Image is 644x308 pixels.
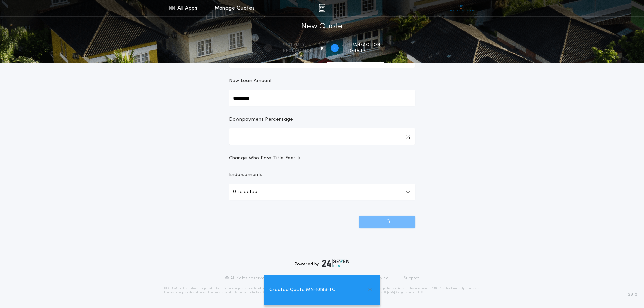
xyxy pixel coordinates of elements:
img: vs-icon [448,5,474,11]
img: img [319,4,325,12]
div: Powered by [295,259,350,267]
h1: New Quote [301,21,342,32]
button: Change Who Pays Title Fees [229,155,415,162]
img: logo [322,259,350,267]
span: details [348,48,380,54]
button: 0 selected [229,184,415,200]
h2: 2 [333,45,336,51]
span: Transaction [348,42,380,48]
p: Downpayment Percentage [229,116,293,123]
p: 0 selected [233,188,257,196]
p: New Loan Amount [229,78,272,85]
span: Created Quote MN-10193-TC [269,286,335,294]
input: Downpayment Percentage [229,128,415,145]
input: New Loan Amount [229,90,415,106]
span: Property [282,42,313,48]
p: Endorsements [229,172,415,179]
span: information [282,48,313,54]
span: Change Who Pays Title Fees [229,155,302,162]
